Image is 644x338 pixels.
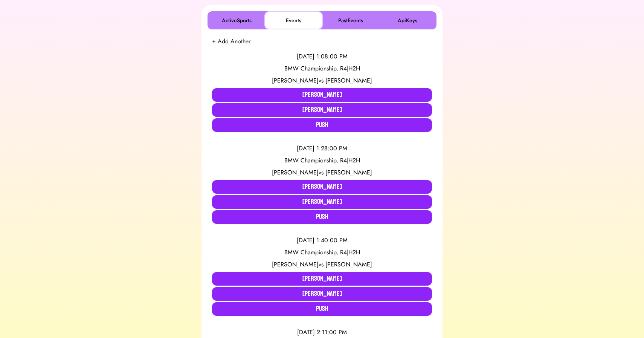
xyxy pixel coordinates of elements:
span: [PERSON_NAME] [325,76,372,85]
button: Push [212,118,432,132]
button: [PERSON_NAME] [212,103,432,117]
span: [PERSON_NAME] [325,168,372,177]
span: [PERSON_NAME] [272,76,319,85]
button: Push [212,210,432,224]
div: BMW Championship, R4 | H2H [212,248,432,257]
button: PastEvents [323,13,378,28]
button: ActiveSports [209,13,264,28]
button: [PERSON_NAME] [212,88,432,102]
span: [PERSON_NAME] [272,168,319,177]
div: BMW Championship, R4 | H2H [212,156,432,165]
div: [DATE] 1:28:00 PM [212,144,432,153]
button: + Add Another [212,37,250,46]
div: vs [212,168,432,177]
button: [PERSON_NAME] [212,272,432,286]
div: vs [212,76,432,85]
div: [DATE] 1:08:00 PM [212,52,432,61]
button: [PERSON_NAME] [212,195,432,209]
div: [DATE] 2:11:00 PM [212,328,432,337]
button: [PERSON_NAME] [212,180,432,194]
button: Events [266,13,321,28]
button: ApiKeys [380,13,435,28]
div: BMW Championship, R4 | H2H [212,64,432,73]
button: [PERSON_NAME] [212,287,432,301]
div: [DATE] 1:40:00 PM [212,236,432,245]
button: Push [212,302,432,316]
span: [PERSON_NAME] [272,260,319,269]
span: [PERSON_NAME] [325,260,372,269]
div: vs [212,260,432,269]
